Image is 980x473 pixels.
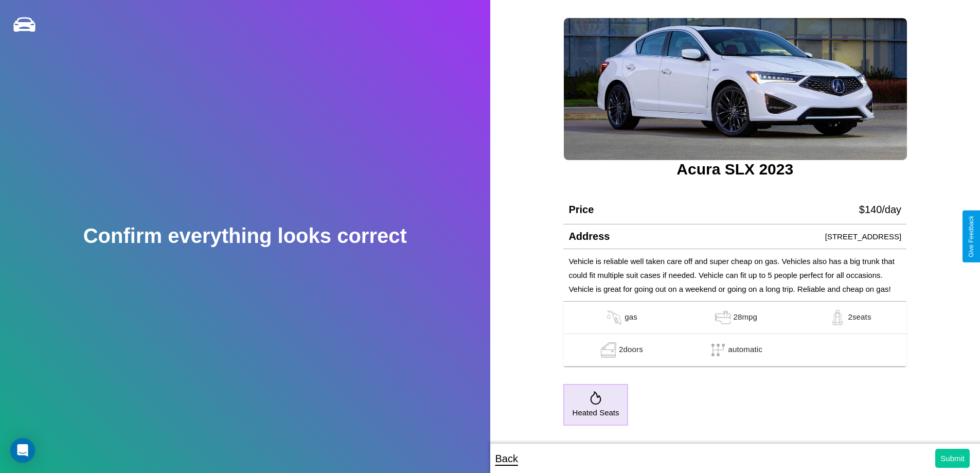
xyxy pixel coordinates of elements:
[604,310,625,325] img: gas
[568,204,594,216] h4: Price
[495,449,518,468] p: Back
[10,438,35,463] div: Open Intercom Messenger
[827,310,848,325] img: gas
[619,342,643,358] p: 2 doors
[712,310,733,325] img: gas
[568,254,901,296] p: Vehicle is reliable well taken care off and super cheap on gas. Vehicles also has a big trunk tha...
[573,406,619,419] p: Heated Seats
[968,216,975,257] div: Give Feedback
[625,310,637,325] p: gas
[859,200,901,219] p: $ 140 /day
[825,230,901,243] p: [STREET_ADDRESS]
[83,224,407,248] h2: Confirm everything looks correct
[568,231,610,242] h4: Address
[728,342,762,358] p: automatic
[563,302,906,366] table: simple table
[935,449,970,468] button: Submit
[733,310,757,325] p: 28 mpg
[563,161,906,178] h3: Acura SLX 2023
[598,342,619,358] img: gas
[848,310,871,325] p: 2 seats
